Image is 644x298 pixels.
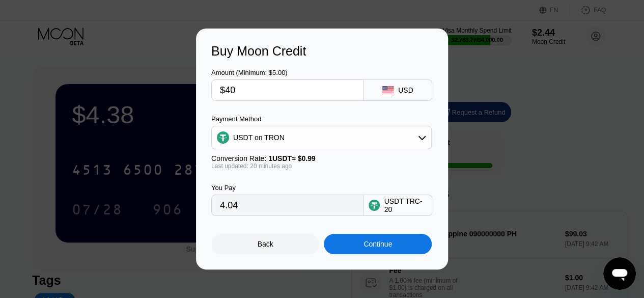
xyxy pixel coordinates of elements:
[211,69,363,76] div: Amount (Minimum: $5.00)
[324,234,432,254] div: Continue
[603,257,636,290] iframe: Button to launch messaging window
[211,154,432,162] div: Conversion Rate:
[220,80,355,100] input: $0.00
[268,154,316,162] span: 1 USDT ≈ $0.99
[258,240,273,248] div: Back
[211,115,432,123] div: Payment Method
[211,184,363,192] div: You Pay
[211,44,433,59] div: Buy Moon Credit
[233,133,285,142] div: USDT on TRON
[398,86,413,94] div: USD
[212,127,431,148] div: USDT on TRON
[363,240,392,248] div: Continue
[384,197,427,213] div: USDT TRC-20
[211,234,319,254] div: Back
[211,162,432,170] div: Last updated: 20 minutes ago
